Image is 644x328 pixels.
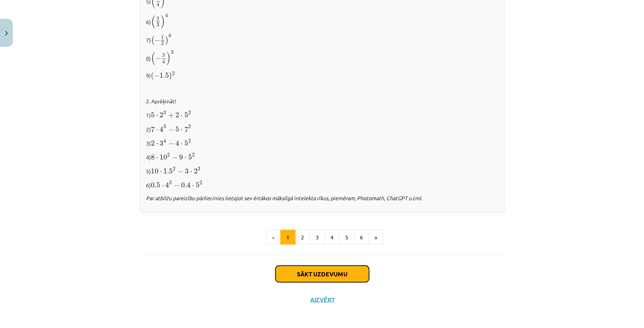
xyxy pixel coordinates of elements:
span: 2 [188,111,191,115]
button: 5 [339,230,354,245]
span: ⋅ [156,115,158,117]
span: ⋅ [184,157,186,159]
span: ⋅ [162,185,164,187]
span: − [168,141,174,146]
button: » [369,230,383,245]
span: 3 [198,167,200,171]
span: 0.4 [181,182,191,188]
span: 7 [184,126,188,132]
span: − [168,127,174,132]
button: 4 [324,230,340,245]
span: 5 [184,112,188,118]
p: 6) [146,180,498,189]
span: ⋅ [181,143,183,146]
span: 0.5 [151,182,160,188]
span: 4 [163,139,166,143]
span: ) [165,36,169,45]
span: 2 [192,153,195,157]
button: Sākt uzdevumu [275,265,369,282]
span: − [172,155,178,160]
span: 2 [160,112,163,118]
button: 6 [354,230,369,245]
nav: Page navigation example [140,230,504,245]
span: 5 [175,127,179,132]
p: 1) [146,110,498,119]
span: 1.5 [160,73,169,78]
span: 1.5 [163,169,173,174]
span: − [178,169,183,174]
span: ⋅ [190,171,192,173]
span: − [155,56,161,61]
span: ) [166,52,171,65]
span: − [174,183,180,188]
span: ⋅ [156,143,158,146]
span: 2 [175,112,179,118]
span: ⋅ [156,129,158,132]
span: ) [161,15,165,29]
p: 6) [146,13,498,29]
span: 4 [175,140,179,146]
span: 8 [151,155,155,160]
span: 9 [179,155,183,160]
span: 2 [161,41,164,45]
span: ( [151,15,155,29]
span: 5 [196,182,200,188]
span: 3 [160,141,163,146]
span: 2 [188,139,191,143]
span: 2 [157,17,159,21]
button: 1 [280,230,295,245]
span: 2 [173,167,175,171]
span: ⋅ [181,115,183,117]
span: − [154,38,160,43]
span: 3 [171,51,174,54]
span: 2 [167,153,170,157]
span: 10 [151,169,158,174]
span: ⋅ [192,185,194,187]
span: ⋅ [160,171,162,173]
p: 5) [146,166,498,175]
p: 2) [146,124,498,133]
span: 2 [151,141,155,146]
i: Par atbilžu pareizību pārliecinies lietojot sev ērtākos mākslīgā intelekta rīkus, piemēram, Photo... [146,195,422,201]
span: ⋅ [156,157,158,159]
span: 3 [162,54,165,57]
p: 3) [146,138,498,147]
span: ⋅ [181,129,183,132]
span: 4 [160,126,163,132]
span: 3 [157,23,159,27]
span: 6 [169,34,171,38]
span: 3 [169,181,172,185]
span: 3 [163,111,166,115]
span: 3 [163,125,166,129]
span: + [168,113,174,118]
span: 2 [188,125,191,129]
p: 9) [146,70,498,80]
span: ( [151,36,154,45]
button: 3 [310,230,325,245]
p: 4) [146,152,498,161]
span: 4 [165,182,169,188]
p: 8) [146,50,498,66]
p: 7) [146,34,498,46]
span: 3 [185,169,189,174]
span: 2 [194,169,198,174]
span: 7 [151,126,155,132]
span: 1 [161,35,164,39]
span: 5 [184,141,188,146]
span: ) [169,72,172,80]
span: ( [151,52,155,65]
span: 4 [162,60,165,64]
span: 5 [188,155,192,160]
span: ( [151,72,154,80]
p: 2. Aprēķināt! [146,97,498,105]
span: 4 [157,2,159,6]
span: 2 [172,72,175,75]
span: − [154,73,160,78]
button: Aizvērt [308,296,337,303]
img: icon-close-lesson-0947bae3869378f0d4975bcd49f059093ad1ed9edebbc8119c70593378902aed.svg [5,31,8,36]
span: 5 [151,112,155,118]
span: 2 [200,181,202,185]
span: 4 [165,14,168,18]
button: 2 [295,230,310,245]
span: 10 [160,155,167,160]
